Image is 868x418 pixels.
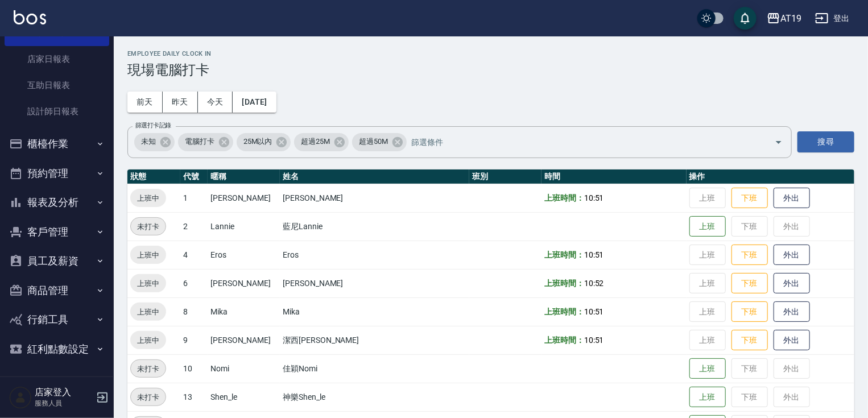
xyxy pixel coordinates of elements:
[208,241,280,269] td: Eros
[5,98,109,125] a: 設計師日報表
[131,391,166,403] span: 未打卡
[127,92,163,113] button: 前天
[134,133,175,151] div: 未知
[9,386,32,409] img: Person
[127,62,854,78] h3: 現場電腦打卡
[198,92,233,113] button: 今天
[280,297,469,326] td: Mika
[797,131,854,152] button: 搜尋
[180,383,208,411] td: 13
[208,383,280,411] td: Shen_le
[208,354,280,383] td: Nomi
[208,212,280,241] td: Lannie
[689,358,726,379] button: 上班
[208,297,280,326] td: Mika
[5,46,109,72] a: 店家日報表
[180,354,208,383] td: 10
[280,212,469,241] td: 藍尼Lannie
[584,336,604,345] span: 10:51
[294,136,337,147] span: 超過25M
[731,188,768,209] button: 下班
[180,326,208,354] td: 9
[180,241,208,269] td: 4
[130,278,166,289] span: 上班中
[774,245,810,266] button: 外出
[130,334,166,346] span: 上班中
[135,121,171,130] label: 篩選打卡記錄
[134,136,163,147] span: 未知
[689,387,726,408] button: 上班
[544,193,584,202] b: 上班時間：
[208,169,280,184] th: 暱稱
[5,217,109,247] button: 客戶管理
[352,136,395,147] span: 超過50M
[780,11,801,26] div: AT19
[5,159,109,188] button: 預約管理
[130,192,166,204] span: 上班中
[544,336,584,345] b: 上班時間：
[208,326,280,354] td: [PERSON_NAME]
[180,212,208,241] td: 2
[5,334,109,364] button: 紅利點數設定
[731,301,768,322] button: 下班
[352,133,407,151] div: 超過50M
[208,269,280,297] td: [PERSON_NAME]
[163,92,198,113] button: 昨天
[178,133,233,151] div: 電腦打卡
[774,188,810,209] button: 外出
[584,193,604,202] span: 10:51
[237,133,291,151] div: 25M以內
[774,330,810,351] button: 外出
[280,241,469,269] td: Eros
[811,8,854,29] button: 登出
[180,297,208,326] td: 8
[208,184,280,212] td: [PERSON_NAME]
[544,250,584,259] b: 上班時間：
[294,133,349,151] div: 超過25M
[127,169,180,184] th: 狀態
[762,7,806,30] button: AT19
[774,273,810,294] button: 外出
[280,169,469,184] th: 姓名
[544,307,584,316] b: 上班時間：
[5,305,109,334] button: 行銷工具
[280,184,469,212] td: [PERSON_NAME]
[35,387,93,398] h5: 店家登入
[770,133,788,151] button: Open
[731,245,768,266] button: 下班
[14,10,46,24] img: Logo
[180,269,208,297] td: 6
[584,307,604,316] span: 10:51
[542,169,687,184] th: 時間
[178,136,221,147] span: 電腦打卡
[731,273,768,294] button: 下班
[180,184,208,212] td: 1
[584,279,604,288] span: 10:52
[5,188,109,217] button: 報表及分析
[280,354,469,383] td: 佳穎Nomi
[280,326,469,354] td: 潔西[PERSON_NAME]
[544,279,584,288] b: 上班時間：
[774,301,810,322] button: 外出
[5,246,109,276] button: 員工及薪資
[237,136,279,147] span: 25M以內
[131,221,166,233] span: 未打卡
[127,50,854,57] h2: Employee Daily Clock In
[280,269,469,297] td: [PERSON_NAME]
[689,216,726,237] button: 上班
[130,249,166,261] span: 上班中
[687,169,854,184] th: 操作
[280,383,469,411] td: 神樂Shen_le
[35,398,93,408] p: 服務人員
[131,363,166,375] span: 未打卡
[731,330,768,351] button: 下班
[5,276,109,305] button: 商品管理
[734,7,757,30] button: save
[5,72,109,98] a: 互助日報表
[233,92,276,113] button: [DATE]
[469,169,542,184] th: 班別
[584,250,604,259] span: 10:51
[5,129,109,159] button: 櫃檯作業
[130,306,166,318] span: 上班中
[180,169,208,184] th: 代號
